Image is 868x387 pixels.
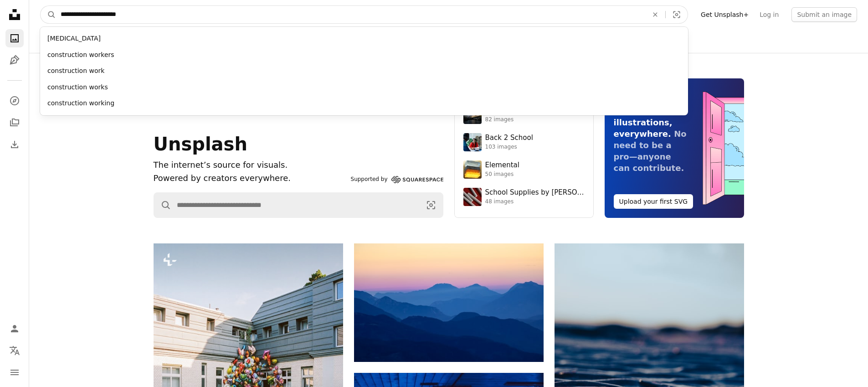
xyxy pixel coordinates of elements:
button: Language [5,341,24,360]
div: construction workers [40,47,688,63]
a: A large cluster of colorful balloons on a building facade. [154,367,343,375]
form: Find visuals sitewide [40,5,688,24]
a: Astrophotography82 images [463,106,585,124]
div: 82 images [485,116,547,124]
button: Upload your first SVG [614,194,693,209]
a: Illustrations [5,51,24,69]
a: Elemental50 images [463,160,585,179]
img: premium_photo-1751985761161-8a269d884c29 [463,160,482,179]
a: Get Unsplash+ [695,7,754,22]
span: Your illustrations, everywhere. [614,106,673,139]
a: Collections [5,114,24,132]
div: Elemental [485,161,519,170]
button: Search Unsplash [41,6,56,23]
a: Log in [754,7,784,22]
div: 103 images [485,144,533,151]
button: Menu [5,363,24,382]
p: Powered by creators everywhere. [154,172,347,185]
img: Layered blue mountains under a pastel sky [354,243,544,362]
a: Home — Unsplash [5,5,24,26]
a: School Supplies by [PERSON_NAME]48 images [463,188,585,206]
div: 50 images [485,171,519,178]
a: Log in / Sign up [5,320,24,338]
button: Visual search [666,6,688,23]
img: premium_photo-1683135218355-6d72011bf303 [463,133,482,151]
span: Unsplash [154,134,247,155]
a: Explore [5,92,24,110]
div: construction works [40,79,688,96]
a: Back 2 School103 images [463,133,585,151]
a: Layered blue mountains under a pastel sky [354,298,544,306]
button: Search Unsplash [154,193,171,217]
div: School Supplies by [PERSON_NAME] [485,188,585,197]
a: Supported by [351,174,443,185]
button: Clear [645,6,665,23]
div: construction work [40,63,688,79]
a: Photos [5,29,24,47]
div: [MEDICAL_DATA] [40,31,688,47]
div: Back 2 School [485,134,533,143]
a: Download History [5,135,24,154]
h1: The internet’s source for visuals. [154,159,347,172]
span: No need to be a pro—anyone can contribute. [614,129,687,173]
form: Find visuals sitewide [154,192,443,218]
button: Submit an image [791,7,857,22]
div: 48 images [485,198,585,206]
div: construction working [40,95,688,112]
button: Visual search [419,193,443,217]
img: premium_photo-1715107534993-67196b65cde7 [463,188,482,206]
